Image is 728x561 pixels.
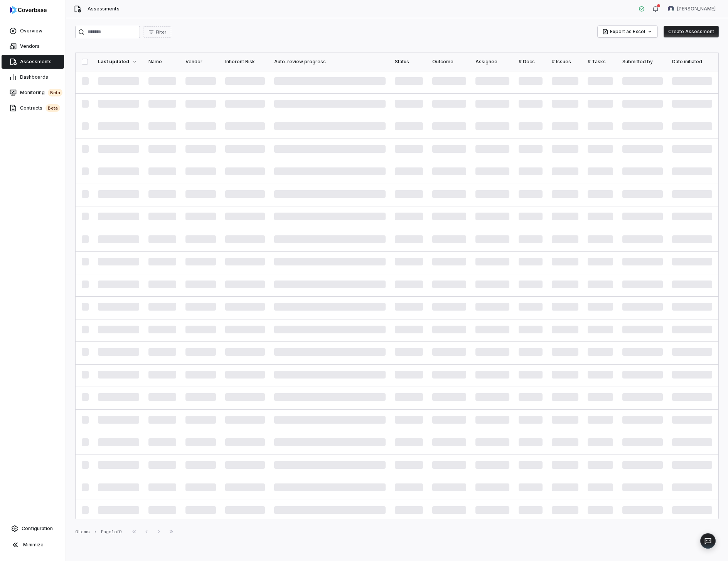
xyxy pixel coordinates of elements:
span: Filter [156,29,166,35]
button: Amanda Pettenati avatar[PERSON_NAME] [663,3,720,15]
span: Dashboards [20,74,48,80]
span: Contracts [20,104,60,112]
button: Minimize [3,537,62,553]
span: Overview [20,28,42,34]
img: Amanda Pettenati avatar [668,6,674,12]
div: Submitted by [622,59,663,65]
span: Assessments [88,6,119,12]
span: Monitoring [20,89,62,96]
span: Vendors [20,43,40,49]
span: [PERSON_NAME] [677,6,716,12]
div: Status [395,59,423,65]
span: Minimize [23,542,44,548]
a: Contractsbeta [2,101,64,115]
div: Page 1 of 0 [101,529,122,535]
button: Create Assessment [664,26,719,37]
div: Name [148,59,176,65]
a: Overview [2,24,64,38]
div: # Tasks [588,59,613,65]
a: Configuration [3,522,62,536]
a: Dashboards [2,70,64,84]
div: # Docs [519,59,543,65]
button: Filter [143,26,171,38]
button: Export as Excel [598,26,657,37]
div: Outcome [432,59,466,65]
img: Coverbase logo [10,6,47,14]
span: Assessments [20,59,52,65]
div: Auto-review progress [274,59,385,65]
a: Assessments [2,55,64,69]
span: beta [45,104,60,112]
div: Inherent Risk [225,59,265,65]
div: • [94,529,96,534]
div: Date initiated [672,59,712,65]
div: # Issues [552,59,578,65]
span: Configuration [22,526,53,532]
span: beta [48,89,62,96]
div: Assignee [475,59,510,65]
div: 0 items [75,529,90,535]
a: Monitoringbeta [2,86,64,100]
div: Last updated [98,59,139,65]
a: Vendors [2,39,64,53]
div: Vendor [185,59,216,65]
